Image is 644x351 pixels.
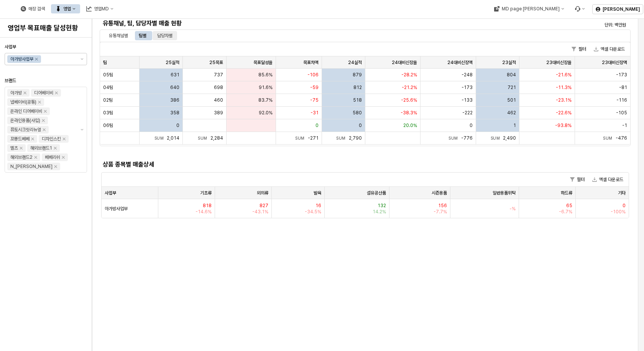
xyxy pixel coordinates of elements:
[10,153,33,161] div: 해외브랜드2
[353,110,362,116] span: 580
[10,126,41,133] div: 퓨토시크릿리뉴얼
[63,6,71,12] div: 영업
[491,136,503,140] span: Sum
[105,190,116,196] span: 사업부
[253,59,273,66] span: 목표달성율
[310,97,319,103] span: -75
[8,24,84,32] h4: 영업부 목표매출 달성현황
[489,4,568,13] div: MD page 이동
[166,59,179,66] span: 25실적
[103,72,113,78] span: 05팀
[603,6,640,12] p: [PERSON_NAME]
[603,136,616,140] span: Sum
[167,135,179,141] span: 2,014
[556,72,572,78] span: -21.6%
[592,4,643,14] button: [PERSON_NAME]
[373,209,386,215] span: 14.2%
[94,6,109,12] div: 영업MD
[315,122,319,129] span: 0
[556,97,572,103] span: -23.1%
[20,147,23,150] div: Remove 엘츠
[258,97,273,103] span: 83.7%
[176,122,179,129] span: 0
[619,84,627,91] span: -81
[392,59,417,66] span: 24대비신장율
[5,78,16,83] span: 브랜드
[210,135,223,141] span: 2,284
[508,84,516,91] span: 721
[378,203,386,209] span: 132
[507,97,516,103] span: 501
[449,136,461,140] span: Sum
[616,72,627,78] span: -173
[252,209,268,215] span: -43.1%
[38,101,41,104] div: Remove 냅베이비(공통)
[170,110,179,116] span: 358
[623,203,626,209] span: 0
[447,59,473,66] span: 24대비신장액
[103,110,113,116] span: 03팀
[555,122,572,129] span: -93.8%
[103,20,495,27] h5: 유통채널, 팀, 담당자별 매출 현황
[348,59,362,66] span: 24실적
[602,59,627,66] span: 23대비신장액
[154,136,167,140] span: Sum
[349,135,362,141] span: 2,790
[559,209,572,215] span: -6.7%
[10,98,36,106] div: 냅베이비(공통)
[462,97,473,103] span: -133
[134,31,151,40] div: 팀별
[566,203,572,209] span: 65
[35,58,38,61] div: Remove 아가방사업부
[28,6,45,12] div: 매장 검색
[611,209,626,215] span: -100%
[556,84,572,91] span: -11.3%
[104,31,133,40] div: 유통채널별
[501,6,559,12] div: MD page [PERSON_NAME]
[82,4,118,13] div: 영업MD
[103,161,495,168] h5: 상품 종목별 매출상세
[616,97,627,103] span: -116
[54,165,57,168] div: Remove N_이야이야오
[203,203,212,209] span: 818
[171,72,179,78] span: 631
[16,4,49,13] div: 매장 검색
[402,84,417,91] span: -21.2%
[5,44,16,49] span: 사업부
[170,84,179,91] span: 640
[507,110,516,116] span: 462
[92,19,644,351] main: App Frame
[170,97,179,103] span: 386
[403,122,417,129] span: 20.0%
[10,163,53,170] div: N_[PERSON_NAME]
[502,59,516,66] span: 23실적
[461,135,473,141] span: -776
[105,206,128,212] span: 아가방사업부
[10,107,42,115] div: 온라인 디어베이비
[470,122,473,129] span: 0
[42,135,61,143] div: 디자인스킨
[401,110,417,116] span: -38.3%
[401,72,417,78] span: -28.2%
[618,190,626,196] span: 기타
[51,4,80,13] button: 영업
[30,144,52,152] div: 해외브랜드1
[401,97,417,103] span: -25.6%
[214,110,223,116] span: 389
[103,84,113,91] span: 04팀
[54,147,57,150] div: Remove 해외브랜드1
[195,209,212,215] span: -14.6%
[434,209,447,215] span: -7.7%
[157,31,172,40] div: 담당자별
[462,110,473,116] span: -222
[257,190,268,196] span: 외의류
[31,137,34,140] div: Remove 꼬똥드베베
[103,59,107,66] span: 팀
[493,190,516,196] span: 일반용품위탁
[258,72,273,78] span: 85.6%
[34,156,37,159] div: Remove 해외브랜드2
[353,72,362,78] span: 879
[214,97,223,103] span: 460
[55,91,58,94] div: Remove 디어베이비
[509,206,516,212] span: -%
